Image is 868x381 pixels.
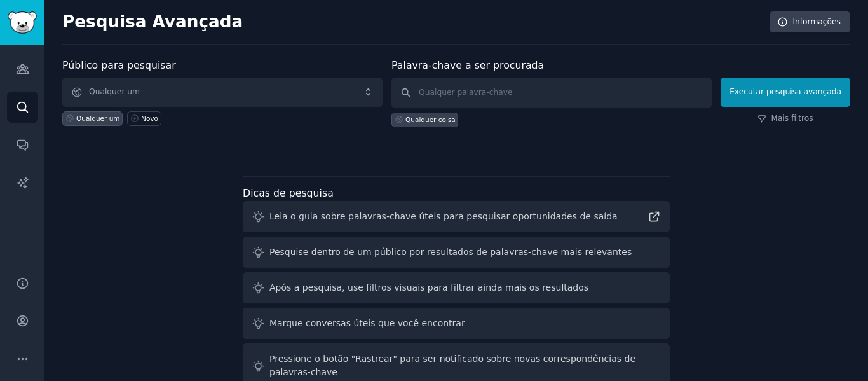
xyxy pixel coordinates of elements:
[8,11,37,34] img: Logotipo do GummySearch
[141,114,158,122] font: Novo
[721,78,850,107] button: Executar pesquisa avançada
[792,17,841,26] font: Informações
[391,78,712,108] input: Qualquer palavra-chave
[62,59,176,71] font: Público para pesquisar
[269,354,635,377] font: Pressione o botão "Rastrear" para ser notificado sobre novas correspondências de palavras-chave
[62,12,243,31] font: Pesquisa Avançada
[243,187,334,199] font: Dicas de pesquisa
[269,211,618,221] font: Leia o guia sobre palavras-chave úteis para pesquisar oportunidades de saída
[729,87,841,96] font: Executar pesquisa avançada
[89,87,140,96] font: Qualquer um
[269,282,588,293] font: Após a pesquisa, use filtros visuais para filtrar ainda mais os resultados
[62,78,383,107] button: Qualquer um
[127,111,161,126] a: Novo
[76,114,120,122] font: Qualquer um
[269,318,465,328] font: Marque conversas úteis que você encontrar
[405,116,456,123] font: Qualquer coisa
[391,59,544,71] font: Palavra-chave a ser procurada
[770,11,850,33] a: Informações
[771,114,813,123] font: Mais filtros
[757,113,813,125] a: Mais filtros
[269,247,632,257] font: Pesquise dentro de um público por resultados de palavras-chave mais relevantes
